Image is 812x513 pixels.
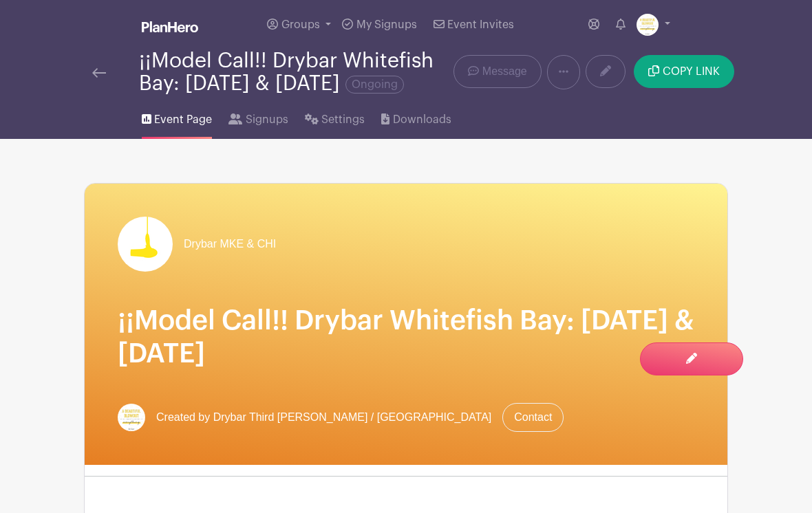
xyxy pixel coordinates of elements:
[228,95,288,139] a: Signups
[118,404,145,431] img: DB23_APR_Social_Post%209.png
[184,236,276,252] span: Drybar MKE & CHI
[634,55,734,88] button: COPY LINK
[92,68,106,78] img: back-arrow-29a5d9b10d5bd6ae65dc969a981735edf675c4d7a1fe02e03b50dbd4ba3cdb55.svg
[502,403,564,432] a: Contact
[305,95,365,139] a: Settings
[453,55,541,88] a: Message
[447,19,514,30] span: Event Invites
[663,66,720,77] span: COPY LINK
[345,76,404,94] span: Ongoing
[139,50,440,95] div: ¡¡Model Call!! Drybar Whitefish Bay: [DATE] & [DATE]
[393,111,451,128] span: Downloads
[246,111,288,128] span: Signups
[381,95,451,139] a: Downloads
[156,409,491,426] span: Created by Drybar Third [PERSON_NAME] / [GEOGRAPHIC_DATA]
[482,63,527,80] span: Message
[118,217,173,272] img: Buttercup%20Logo.jpg
[142,21,198,32] img: logo_white-6c42ec7e38ccf1d336a20a19083b03d10ae64f83f12c07503d8b9e83406b4c7d.svg
[321,111,365,128] span: Settings
[118,305,694,370] h1: ¡¡Model Call!! Drybar Whitefish Bay: [DATE] & [DATE]
[356,19,417,30] span: My Signups
[637,14,659,36] img: DB23_APR_Social_Post%209.png
[281,19,320,30] span: Groups
[142,95,212,139] a: Event Page
[154,111,212,128] span: Event Page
